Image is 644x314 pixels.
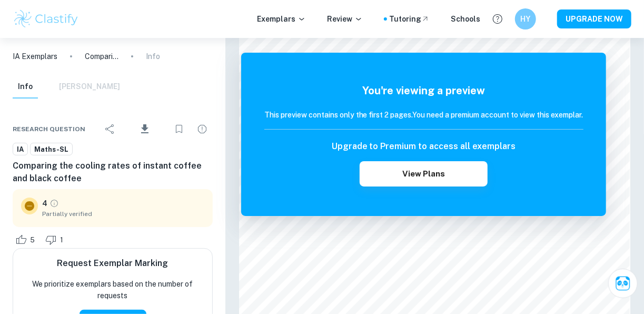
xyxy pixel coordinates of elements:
div: Share [100,119,121,140]
span: Research question [13,124,85,134]
p: We prioritize exemplars based on the number of requests [22,278,204,301]
span: Partially verified [42,209,204,219]
h6: This preview contains only the first 2 pages. You need a premium account to view this exemplar. [264,109,583,121]
div: Report issue [192,119,213,140]
p: Comparing the cooling rates of instant coffee and black coffee [85,51,118,62]
p: Exemplars [257,13,306,25]
div: Dislike [43,231,69,248]
span: 5 [24,235,41,246]
p: 4 [42,198,47,209]
h5: You're viewing a preview [264,83,583,99]
a: IA [13,143,28,156]
div: Bookmark [169,119,190,140]
p: Info [146,51,160,62]
div: Download [123,115,166,143]
span: Maths-SL [31,144,72,155]
button: HY [515,8,536,30]
h6: HY [520,13,532,25]
h6: Comparing the cooling rates of instant coffee and black coffee [13,160,213,185]
a: Grade partially verified [49,199,59,208]
a: Tutoring [389,13,430,25]
a: Schools [451,13,480,25]
h6: Upgrade to Premium to access all exemplars [332,140,516,153]
h6: Request Exemplar Marking [57,257,169,270]
img: Clastify logo [13,8,80,30]
a: IA Exemplars [13,51,57,62]
button: Help and Feedback [489,10,507,28]
p: Review [327,13,363,25]
button: Info [13,75,38,99]
span: IA [13,144,27,155]
button: View Plans [360,161,487,187]
button: Ask Clai [608,269,638,298]
a: Maths-SL [30,143,73,156]
button: UPGRADE NOW [557,9,631,28]
div: Like [13,231,41,248]
span: 1 [54,235,69,246]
